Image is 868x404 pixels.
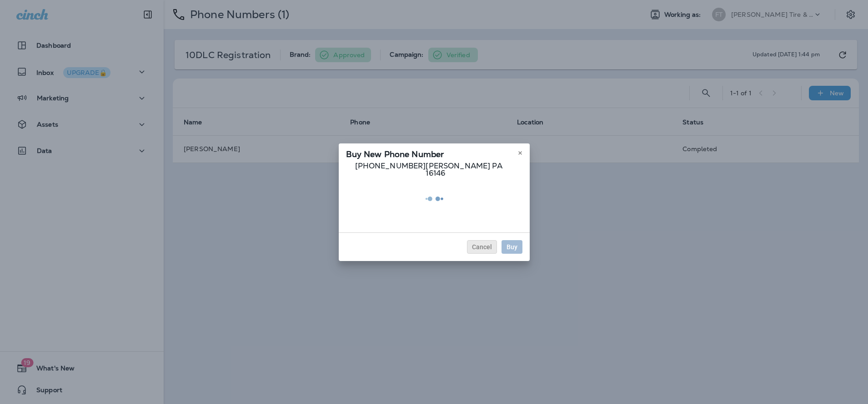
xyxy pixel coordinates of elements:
h3: [PERSON_NAME] PA 16146 [426,163,513,177]
button: Cancel [467,240,497,254]
button: Buy [502,240,522,254]
span: Buy [507,244,517,250]
div: Buy New Phone Number [339,143,530,163]
h3: [PHONE_NUMBER] [355,163,426,177]
span: Cancel [472,244,492,250]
